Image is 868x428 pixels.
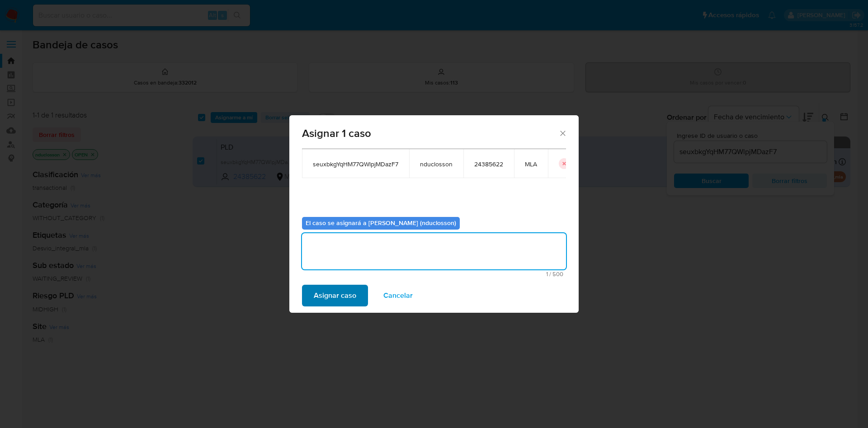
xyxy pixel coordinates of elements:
span: Asignar caso [314,286,356,306]
button: Cancelar [372,285,425,306]
span: Asignar 1 caso [302,128,558,139]
button: Asignar caso [302,285,368,306]
span: seuxbkgYqHM77QWlpjMDazF7 [313,160,398,168]
b: El caso se asignará a [PERSON_NAME] (nduclosson) [306,218,456,227]
span: 24385622 [474,160,503,168]
span: MLA [525,160,537,168]
span: Cancelar [383,286,413,306]
span: nduclosson [420,160,453,168]
button: icon-button [559,158,570,169]
button: Cerrar ventana [558,129,566,137]
span: Máximo 500 caracteres [305,271,563,277]
div: assign-modal [289,115,579,313]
